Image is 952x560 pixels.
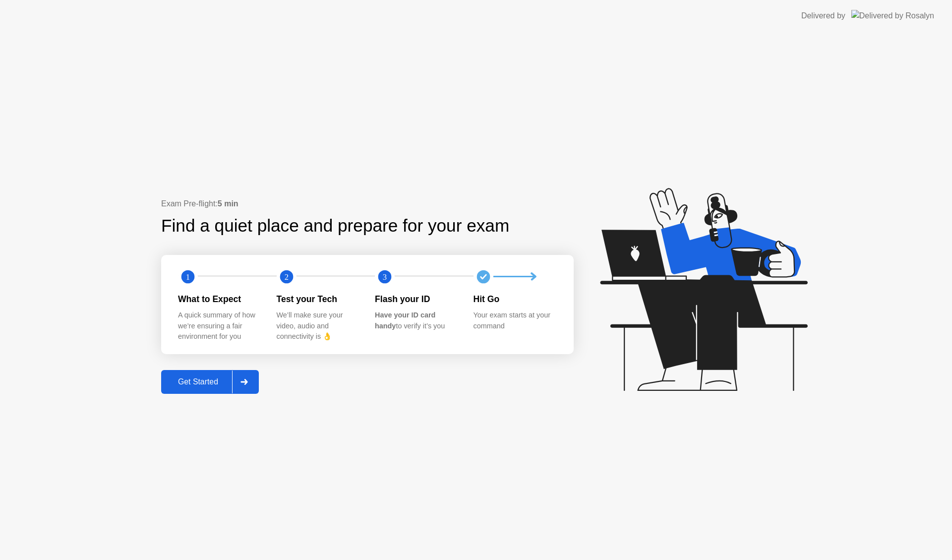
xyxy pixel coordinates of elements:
div: Flash your ID [375,293,458,306]
button: Get Started [161,370,259,394]
text: 1 [186,272,190,281]
b: Have your ID card handy [375,311,435,330]
div: A quick summary of how we’re ensuring a fair environment for you [178,310,261,342]
b: 5 min [218,199,238,208]
div: to verify it’s you [375,310,458,331]
div: What to Expect [178,293,261,306]
text: 3 [383,272,387,281]
div: Find a quiet place and prepare for your exam [161,213,511,239]
div: Delivered by [801,10,845,22]
div: Test your Tech [277,293,359,306]
div: Get Started [164,377,232,386]
div: Hit Go [474,293,556,306]
img: Delivered by Rosalyn [851,10,934,21]
div: We’ll make sure your video, audio and connectivity is 👌 [277,310,359,342]
div: Exam Pre-flight: [161,198,574,210]
div: Your exam starts at your command [474,310,556,331]
text: 2 [284,272,288,281]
